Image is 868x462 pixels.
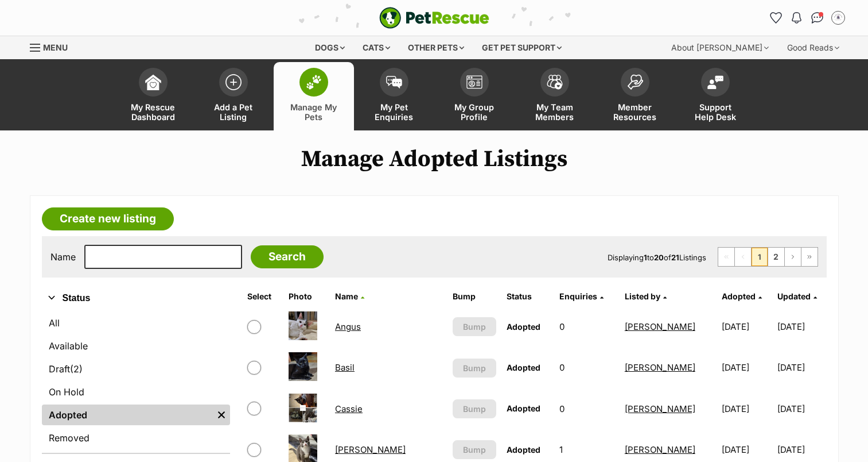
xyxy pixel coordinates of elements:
[208,102,259,122] span: Add a Pet Listing
[335,444,406,455] a: [PERSON_NAME]
[42,291,230,306] button: Status
[306,75,322,90] img: manage-my-pets-icon-02211641906a0b7f246fdf0571729dbe1e7629f14944591b6c1af311fb30b64b.svg
[752,248,768,266] span: Page 1
[717,307,776,346] td: [DATE]
[474,36,570,59] div: Get pet support
[288,102,340,122] span: Manage My Pets
[507,445,540,455] span: Adopted
[335,291,364,301] a: Name
[555,307,619,346] td: 0
[434,62,515,130] a: My Group Profile
[502,287,554,306] th: Status
[42,310,230,453] div: Status
[832,12,844,24] img: Emma Grabowski profile pic
[675,62,756,130] a: Support Help Desk
[690,102,741,122] span: Support Help Desk
[453,359,496,378] button: Bump
[466,75,482,89] img: group-profile-icon-3fa3cf56718a62981997c0bc7e787c4b2cf8bcc04b72c1350f741eb67cf2f40e.svg
[625,403,695,414] a: [PERSON_NAME]
[453,317,496,336] button: Bump
[671,253,679,262] strong: 21
[663,36,777,59] div: About [PERSON_NAME]
[449,102,500,122] span: My Group Profile
[453,440,496,459] button: Bump
[448,287,500,306] th: Bump
[43,43,68,52] span: Menu
[801,248,818,266] a: Last page
[625,321,695,332] a: [PERSON_NAME]
[113,62,193,130] a: My Rescue Dashboard
[768,248,784,266] a: Page 2
[625,362,695,373] a: [PERSON_NAME]
[193,62,274,130] a: Add a Pet Listing
[777,291,811,301] span: Updated
[507,403,540,413] span: Adopted
[654,253,664,262] strong: 20
[463,403,486,415] span: Bump
[718,248,734,266] span: First page
[463,321,486,333] span: Bump
[811,12,823,24] img: chat-41dd97257d64d25036548639549fe6c8038ab92f7586957e7f3b1b290dea8141.svg
[735,248,751,266] span: Previous page
[722,291,762,301] a: Adopted
[608,253,706,262] span: Displaying to of Listings
[547,75,563,90] img: team-members-icon-5396bd8760b3fe7c0b43da4ab00e1e3bb1a5d9ba89233759b79545d2d3fc5d0d.svg
[42,313,230,333] a: All
[507,363,540,372] span: Adopted
[777,348,825,387] td: [DATE]
[335,403,363,414] a: Cassie
[355,36,398,59] div: Cats
[718,247,818,267] nav: Pagination
[453,399,496,418] button: Bump
[777,291,817,301] a: Updated
[274,62,354,130] a: Manage My Pets
[555,348,619,387] td: 0
[559,291,604,301] a: Enquiries
[42,428,230,448] a: Removed
[42,207,174,230] a: Create new listing
[785,248,801,266] a: Next page
[70,362,83,376] span: (2)
[42,336,230,356] a: Available
[127,102,179,122] span: My Rescue Dashboard
[284,287,329,306] th: Photo
[777,307,825,346] td: [DATE]
[463,444,486,456] span: Bump
[42,405,213,425] a: Adopted
[625,444,695,455] a: [PERSON_NAME]
[707,75,723,89] img: help-desk-icon-fdf02630f3aa405de69fd3d07c3f3aa587a6932b1a1747fa1d2bba05be0121f9.svg
[50,252,76,262] label: Name
[722,291,756,301] span: Adopted
[625,291,660,301] span: Listed by
[779,36,847,59] div: Good Reads
[42,359,230,379] a: Draft
[42,382,230,402] a: On Hold
[808,9,827,27] a: Conversations
[829,9,847,27] button: My account
[644,253,647,262] strong: 1
[335,321,361,332] a: Angus
[515,62,595,130] a: My Team Members
[386,76,402,88] img: pet-enquiries-icon-7e3ad2cf08bfb03b45e93fb7055b45f3efa6380592205ae92323e6603595dc1f.svg
[379,7,489,29] a: PetRescue
[717,389,776,429] td: [DATE]
[777,389,825,429] td: [DATE]
[609,102,661,122] span: Member Resources
[145,74,161,90] img: dashboard-icon-eb2f2d2d3e046f16d808141f083e7271f6b2e854fb5c12c21221c1fb7104beca.svg
[767,9,847,27] ul: Account quick links
[595,62,675,130] a: Member Resources
[335,291,358,301] span: Name
[463,362,486,374] span: Bump
[225,74,242,90] img: add-pet-listing-icon-0afa8454b4691262ce3f59096e99ab1cd57d4a30225e0717b998d2c9b9846f56.svg
[559,291,597,301] span: translation missing: en.admin.listings.index.attributes.enquiries
[627,74,643,90] img: member-resources-icon-8e73f808a243e03378d46382f2149f9095a855e16c252ad45f914b54edf8863c.svg
[368,102,420,122] span: My Pet Enquiries
[400,36,472,59] div: Other pets
[379,7,489,29] img: logo-e224e6f780fb5917bec1dbf3a21bbac754714ae5b6737aabdf751b685950b380.svg
[788,9,806,27] button: Notifications
[767,9,785,27] a: Favourites
[529,102,581,122] span: My Team Members
[792,12,801,24] img: notifications-46538b983faf8c2785f20acdc204bb7945ddae34d4c08c2a6579f10ce5e182be.svg
[251,245,324,268] input: Search
[625,291,667,301] a: Listed by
